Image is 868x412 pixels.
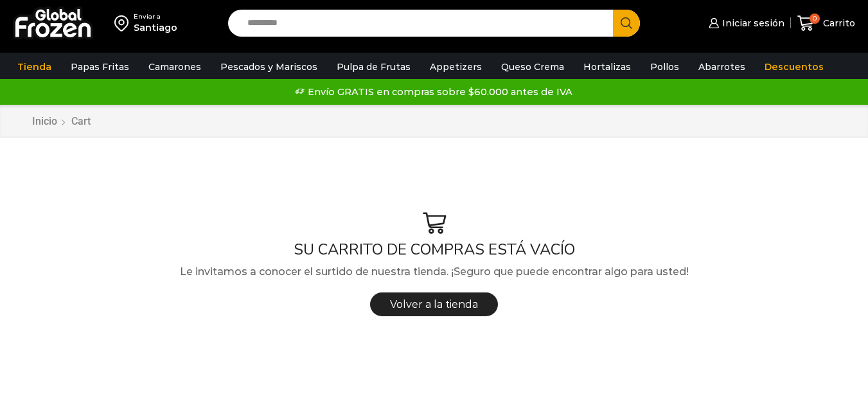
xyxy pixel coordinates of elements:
span: Carrito [820,17,855,30]
a: Papas Fritas [64,55,136,79]
span: Volver a la tienda [390,298,478,310]
a: Iniciar sesión [705,10,784,36]
span: Cart [71,115,91,127]
a: Queso Crema [495,55,571,79]
span: 0 [810,13,820,24]
a: Hortalizas [577,55,637,79]
h1: SU CARRITO DE COMPRAS ESTÁ VACÍO [22,240,846,259]
div: Enviar a [134,12,177,21]
button: Search button [613,10,640,37]
a: Inicio [31,114,58,129]
a: Tienda [11,55,58,79]
a: Pollos [644,55,686,79]
p: Le invitamos a conocer el surtido de nuestra tienda. ¡Seguro que puede encontrar algo para usted! [22,264,846,280]
a: Pescados y Mariscos [214,55,324,79]
a: Pulpa de Frutas [330,55,417,79]
div: Santiago [134,21,177,34]
a: Volver a la tienda [370,292,498,316]
a: Camarones [142,55,208,79]
img: address-field-icon.svg [114,12,134,34]
a: 0 Carrito [797,8,855,39]
a: Abarrotes [692,55,752,79]
a: Appetizers [423,55,488,79]
span: Iniciar sesión [719,17,784,30]
a: Descuentos [758,55,830,79]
